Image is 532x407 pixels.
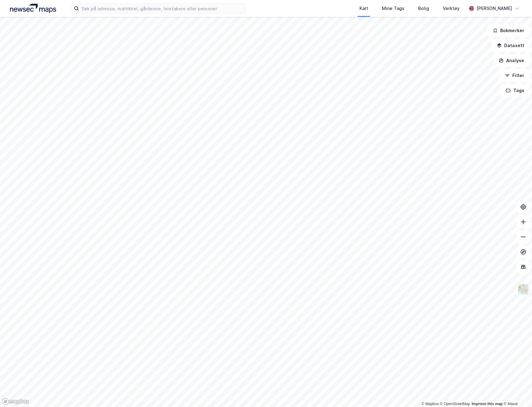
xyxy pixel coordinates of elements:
div: Kart [359,5,368,12]
img: logo.a4113a55bc3d86da70a041830d287a7e.svg [10,4,56,13]
div: [PERSON_NAME] [476,5,512,12]
div: Mine Tags [382,5,404,12]
a: OpenStreetMap [440,402,470,406]
button: Tags [500,84,530,97]
a: Mapbox [422,402,439,406]
iframe: Chat Widget [501,377,532,407]
button: Filter [500,69,530,82]
a: Improve this map [472,402,503,406]
button: Bokmerker [487,24,530,37]
a: Mapbox homepage [2,398,29,405]
div: Verktøy [443,5,460,12]
img: Z [517,283,529,295]
div: Kontrollprogram for chat [501,377,532,407]
button: Datasett [491,39,530,52]
div: Bolig [418,5,429,12]
button: Analyse [493,54,530,67]
input: Søk på adresse, matrikkel, gårdeiere, leietakere eller personer [79,4,246,13]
